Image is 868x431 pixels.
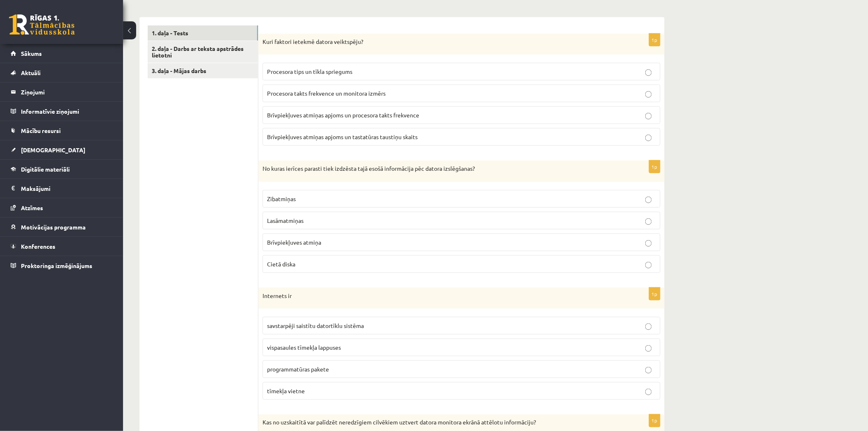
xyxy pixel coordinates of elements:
span: vispasaules tīmekļa lappuses [267,344,341,351]
a: Digitālie materiāli [11,160,113,179]
p: 1p [649,287,660,300]
span: Brīvpiekļuves atmiņas apjoms un tastatūras taustiņu skaits [267,133,418,140]
legend: Maksājumi [21,179,113,198]
span: Motivācijas programma [21,223,86,231]
span: [DEMOGRAPHIC_DATA] [21,146,85,154]
span: Lasāmatmiņas [267,217,304,224]
input: programmatūras pakete [645,367,652,374]
span: Zibatmiņas [267,195,296,202]
p: No kuras ierīces parasti tiek izdzēsta tajā esošā informācija pēc datora izslēgšanas? [263,165,619,173]
span: Procesora tips un tīkla spriegums [267,68,352,75]
input: Brīvpiekļuves atmiņas apjoms un procesora takts frekvence [645,113,652,119]
input: vispasaules tīmekļa lappuses [645,345,652,352]
input: Procesora takts frekvence un monitora izmērs [645,91,652,98]
a: Aktuāli [11,63,113,82]
input: Procesora tips un tīkla spriegums [645,69,652,76]
span: Brīvpiekļuves atmiņa [267,238,321,246]
p: Internets ir [263,292,619,300]
input: Zibatmiņas [645,197,652,203]
legend: Informatīvie ziņojumi [21,102,113,121]
a: 1. daļa - Tests [148,25,258,41]
span: tīmekļa vietne [267,387,305,394]
span: Konferences [21,243,55,250]
span: Mācību resursi [21,127,61,134]
span: savstarpēji saistītu datortīklu sistēma [267,322,364,329]
span: Procesora takts frekvence un monitora izmērs [267,89,386,97]
span: Aktuāli [21,69,41,76]
input: Brīvpiekļuves atmiņas apjoms un tastatūras taustiņu skaits [645,135,652,141]
span: Proktoringa izmēģinājums [21,262,92,269]
input: tīmekļa vietne [645,389,652,395]
a: Mācību resursi [11,121,113,140]
span: Sākums [21,50,42,57]
p: 1p [649,33,660,46]
p: Kas no uzskaitītā var palīdzēt neredzīgiem cilvēkiem uztvert datora monitora ekrānā attēlotu info... [263,419,619,427]
input: Brīvpiekļuves atmiņa [645,240,652,247]
a: Informatīvie ziņojumi [11,102,113,121]
input: savstarpēji saistītu datortīklu sistēma [645,323,652,330]
p: 1p [649,414,660,427]
a: Atzīmes [11,198,113,217]
a: [DEMOGRAPHIC_DATA] [11,140,113,159]
input: Cietā diska [645,262,652,268]
span: Atzīmes [21,204,43,211]
a: Sākums [11,44,113,63]
legend: Ziņojumi [21,83,113,101]
a: Proktoringa izmēģinājums [11,256,113,275]
a: 3. daļa - Mājas darbs [148,63,258,78]
span: programmatūras pakete [267,365,329,373]
a: Konferences [11,237,113,256]
p: Kuri faktori ietekmē datora veiktspēju? [263,38,619,46]
a: Maksājumi [11,179,113,198]
span: Brīvpiekļuves atmiņas apjoms un procesora takts frekvence [267,111,419,119]
span: Cietā diska [267,260,295,268]
a: Ziņojumi [11,83,113,101]
p: 1p [649,160,660,173]
a: 2. daļa - Darbs ar teksta apstrādes lietotni [148,41,258,63]
input: Lasāmatmiņas [645,218,652,225]
a: Motivācijas programma [11,218,113,236]
span: Digitālie materiāli [21,165,70,173]
a: Rīgas 1. Tālmācības vidusskola [9,14,75,35]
